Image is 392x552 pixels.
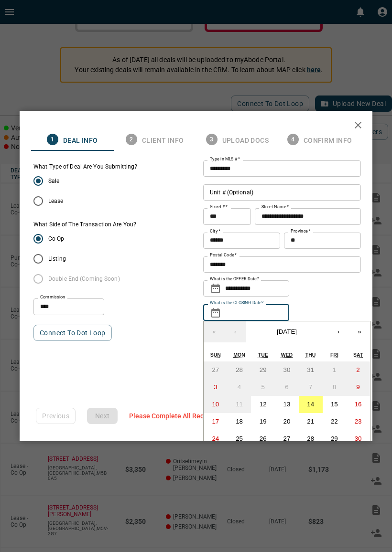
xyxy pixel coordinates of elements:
[275,379,299,396] button: August 6, 2025
[238,383,241,391] abbr: August 4, 2025
[346,361,370,379] button: August 2, 2025
[331,435,338,442] abbr: August 29, 2025
[236,435,243,442] abbr: August 25, 2025
[331,418,338,425] abbr: August 22, 2025
[33,325,112,341] button: Connect to Dot Loop
[275,430,299,447] button: August 27, 2025
[251,361,275,379] button: July 29, 2025
[260,418,267,425] abbr: August 19, 2025
[210,252,237,258] label: Postal Code
[261,383,265,391] abbr: August 5, 2025
[285,383,288,391] abbr: August 6, 2025
[283,401,291,408] abbr: August 13, 2025
[323,413,347,430] button: August 22, 2025
[204,413,228,430] button: August 17, 2025
[251,396,275,413] button: August 12, 2025
[228,361,251,379] button: July 28, 2025
[305,352,316,358] abbr: Thursday
[283,418,291,425] abbr: August 20, 2025
[129,412,297,420] span: Please Complete All Required Fields Above to Continue
[228,379,251,396] button: August 4, 2025
[260,435,267,442] abbr: August 26, 2025
[225,321,246,342] button: ‹
[323,396,347,413] button: August 15, 2025
[212,366,219,373] abbr: July 27, 2025
[236,401,243,408] abbr: August 11, 2025
[212,435,219,442] abbr: August 24, 2025
[236,418,243,425] abbr: August 18, 2025
[323,361,347,379] button: August 1, 2025
[258,352,268,358] abbr: Tuesday
[204,321,225,342] button: «
[346,379,370,396] button: August 9, 2025
[212,401,219,408] abbr: August 10, 2025
[260,401,267,408] abbr: August 12, 2025
[356,366,359,373] abbr: August 2, 2025
[291,228,310,234] label: Province
[328,321,349,342] button: ›
[210,276,259,282] label: What is the OFFER Date?
[323,379,347,396] button: August 8, 2025
[210,352,221,358] abbr: Sunday
[283,435,291,442] abbr: August 27, 2025
[353,352,363,358] abbr: Saturday
[299,396,323,413] button: August 14, 2025
[214,383,217,391] abbr: August 3, 2025
[275,413,299,430] button: August 20, 2025
[63,137,98,145] span: Deal Info
[48,197,64,205] span: Lease
[210,204,228,210] label: Street #
[48,255,66,263] span: Listing
[260,366,267,373] abbr: July 29, 2025
[236,366,243,373] abbr: July 28, 2025
[33,163,137,171] legend: What Type of Deal Are You Submitting?
[323,430,347,447] button: August 29, 2025
[251,430,275,447] button: August 26, 2025
[299,379,323,396] button: August 7, 2025
[299,361,323,379] button: July 31, 2025
[355,418,362,425] abbr: August 23, 2025
[309,383,312,391] abbr: August 7, 2025
[228,430,251,447] button: August 25, 2025
[307,366,314,373] abbr: July 31, 2025
[277,328,297,335] span: [DATE]
[233,352,245,358] abbr: Monday
[261,204,289,210] label: Street Name
[251,379,275,396] button: August 5, 2025
[356,383,359,391] abbr: August 9, 2025
[251,413,275,430] button: August 19, 2025
[346,396,370,413] button: August 16, 2025
[210,156,240,162] label: Type in MLS #
[349,321,370,342] button: »
[246,321,328,342] button: [DATE]
[333,383,336,391] abbr: August 8, 2025
[346,430,370,447] button: August 30, 2025
[212,418,219,425] abbr: August 17, 2025
[299,413,323,430] button: August 21, 2025
[275,396,299,413] button: August 13, 2025
[210,300,263,306] label: What is the CLOSING Date?
[307,401,314,408] abbr: August 14, 2025
[48,234,65,243] span: Co Op
[330,352,338,358] abbr: Friday
[283,366,291,373] abbr: July 30, 2025
[228,396,251,413] button: August 11, 2025
[299,430,323,447] button: August 28, 2025
[346,413,370,430] button: August 23, 2025
[307,435,314,442] abbr: August 28, 2025
[40,294,65,300] label: Commission
[33,221,136,229] label: What Side of The Transaction Are You?
[48,177,59,185] span: Sale
[210,228,220,234] label: City
[281,352,293,358] abbr: Wednesday
[51,136,54,143] text: 1
[204,379,228,396] button: August 3, 2025
[204,396,228,413] button: August 10, 2025
[307,418,314,425] abbr: August 21, 2025
[355,401,362,408] abbr: August 16, 2025
[355,435,362,442] abbr: August 30, 2025
[204,430,228,447] button: August 24, 2025
[331,401,338,408] abbr: August 15, 2025
[48,275,120,283] span: Double End (Coming Soon)
[333,366,336,373] abbr: August 1, 2025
